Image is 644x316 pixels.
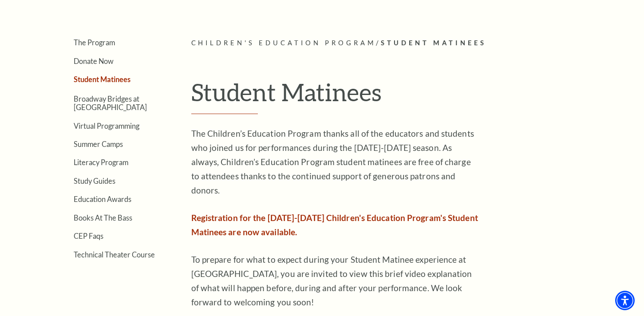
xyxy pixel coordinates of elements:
[191,39,376,47] span: Children's Education Program
[74,57,114,65] a: Donate Now
[381,39,486,47] span: Student Matinees
[74,213,132,222] a: Books At The Bass
[74,158,128,166] a: Literacy Program
[191,78,597,114] h1: Student Matinees
[74,232,103,240] a: CEP Faqs
[74,177,115,185] a: Study Guides
[191,126,480,197] p: The Children’s Education Program thanks all of the educators and students who joined us for perfo...
[615,291,635,310] div: Accessibility Menu
[191,38,597,49] p: /
[74,250,155,259] a: Technical Theater Course
[74,122,139,130] a: Virtual Programming
[191,213,478,237] span: Registration for the [DATE]-[DATE] Children's Education Program's Student Matinees are now availa...
[191,253,480,309] p: To prepare for what to expect during your Student Matinee experience at [GEOGRAPHIC_DATA], you ar...
[74,140,123,148] a: Summer Camps
[74,95,147,111] a: Broadway Bridges at [GEOGRAPHIC_DATA]
[74,195,131,203] a: Education Awards
[74,75,130,83] a: Student Matinees
[74,38,115,47] a: The Program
